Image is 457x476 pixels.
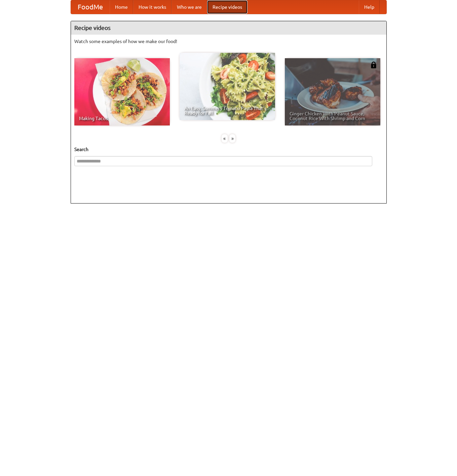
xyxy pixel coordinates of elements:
span: Making Tacos [79,116,165,121]
span: An Easy, Summery Tomato Pasta That's Ready for Fall [184,106,270,115]
div: « [222,134,228,143]
div: » [229,134,235,143]
a: Help [359,0,380,14]
a: Who we are [172,0,207,14]
a: FoodMe [71,0,110,14]
a: Home [110,0,133,14]
p: Watch some examples of how we make our food! [74,38,383,45]
a: Making Tacos [74,58,170,125]
a: How it works [133,0,172,14]
img: 483408.png [370,62,377,68]
h5: Search [74,146,383,153]
a: Recipe videos [207,0,247,14]
a: An Easy, Summery Tomato Pasta That's Ready for Fall [180,53,275,120]
h4: Recipe videos [71,21,386,35]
